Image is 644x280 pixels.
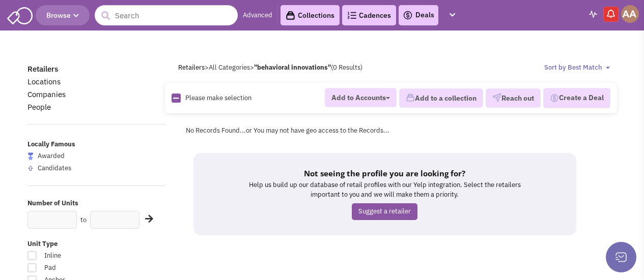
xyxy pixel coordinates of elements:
[178,63,205,72] a: Retailers
[38,151,65,160] span: Awarded
[281,5,340,25] a: Collections
[399,88,483,108] button: Add to a collection
[621,5,639,23] img: Abe Arteaga
[27,89,66,99] a: Companies
[250,63,254,72] span: >
[138,212,152,226] div: Search Nearby
[342,5,396,25] a: Cadences
[27,64,58,74] a: Retailers
[244,180,525,199] p: Help us build up our database of retail profiles with our Yelp integration. Select the retailers ...
[38,164,71,172] span: Candidates
[550,92,559,104] img: Deal-Dollar.png
[27,199,165,208] label: Number of Units
[543,88,610,108] button: Create a Deal
[36,5,90,25] button: Browse
[38,251,123,261] span: Inline
[38,263,123,273] span: Pad
[27,165,34,171] img: locallyfamous-upvote.png
[347,12,356,19] img: Cadences_logo.png
[286,11,295,20] img: icon-collection-lavender-black.svg
[46,11,79,20] span: Browse
[403,9,434,21] a: Deals
[27,239,165,249] label: Unit Type
[244,168,525,178] h5: Not seeing the profile you are looking for?
[186,126,389,135] span: No Records Found...or You may not have geo access to the Records...
[172,94,181,103] img: Rectangle.png
[27,140,165,149] label: Locally Famous
[27,152,34,160] img: locallyfamous-largeicon.png
[352,203,417,220] a: Suggest a retailer
[486,88,541,108] button: Reach out
[27,77,61,86] a: Locations
[95,5,238,25] input: Search
[254,63,331,72] b: "behavioral innovations"
[185,94,251,102] span: Please make selection
[403,9,413,21] img: icon-deals.svg
[209,63,362,72] span: All Categories (0 Results)
[205,63,209,72] span: >
[27,102,51,112] a: People
[243,11,272,20] a: Advanced
[406,93,415,102] img: icon-collection-lavender.png
[80,215,87,225] label: to
[325,88,397,107] button: Add to Accounts
[7,5,33,24] img: SmartAdmin
[492,93,501,102] img: VectorPaper_Plane.png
